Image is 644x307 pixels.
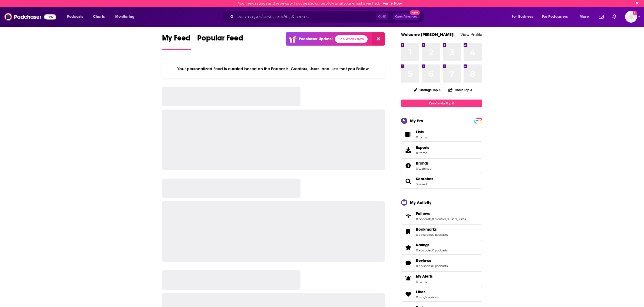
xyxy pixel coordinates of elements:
span: More [580,13,589,21]
span: , [446,217,447,221]
span: Charts [93,13,105,21]
button: open menu [576,12,596,21]
a: Create My Top 8 [401,100,482,107]
a: Brands [403,162,414,169]
svg: Email not verified [633,11,637,15]
button: open menu [111,12,141,21]
img: Podchaser - Follow, Share and Rate Podcasts [4,12,56,22]
a: Exports [401,143,482,157]
span: Logged in as MelissaPS [625,11,637,23]
span: Reviews [401,256,482,270]
div: Your personalized Feed is curated based on the Podcasts, Creators, Users, and Lists that you Follow. [162,60,385,78]
button: Open AdvancedNew [393,13,420,20]
span: Exports [403,146,414,154]
span: Lists [403,131,414,138]
span: My Feed [162,33,191,46]
span: Searches [416,176,433,181]
span: , [432,248,432,252]
span: Open Advanced [395,15,418,18]
a: 0 podcasts [432,233,448,237]
a: 0 podcasts [432,248,448,252]
a: Charts [90,12,108,21]
span: Brands [416,161,429,166]
a: 0 episodes [416,264,432,268]
a: Likes [416,289,439,294]
span: For Business [512,13,533,21]
button: open menu [539,12,576,21]
span: Popular Feed [197,33,243,46]
span: , [424,295,425,299]
a: My Feed [162,33,191,50]
span: Bookmarks [416,227,437,232]
a: My Alerts [401,271,482,286]
a: Follows [416,211,466,216]
div: Search podcasts, credits, & more... [226,11,430,23]
span: 0 items [416,135,427,139]
button: open menu [508,12,540,21]
div: My Pro [410,118,423,123]
a: Show notifications dropdown [610,12,619,21]
span: Ratings [401,240,482,255]
span: Reviews [416,258,431,263]
span: My Alerts [416,274,433,279]
a: Bookmarks [403,228,414,236]
a: 0 watched [416,167,431,170]
a: Brands [416,161,431,166]
span: Brands [401,158,482,173]
button: Change Top 8 [411,87,444,93]
div: Your new ratings and reviews will not be shown publicly until your email is verified. [238,1,402,5]
a: Bookmarks [416,227,448,232]
a: 0 reviews [425,295,439,299]
span: Lists [416,129,427,134]
a: PRO [475,118,481,122]
span: , [432,233,432,237]
a: 0 users [447,217,457,221]
button: Show profile menu [625,11,637,23]
a: Searches [403,178,414,185]
a: 0 episodes [416,233,432,237]
a: 3 saved [416,182,427,186]
img: User Profile [625,11,637,23]
a: Welcome [PERSON_NAME]! [401,32,455,37]
div: My Activity [410,200,431,205]
a: Reviews [403,259,414,267]
span: Exports [416,145,429,150]
span: Ratings [416,243,430,247]
a: Reviews [416,258,448,263]
a: 0 podcasts [416,217,431,221]
button: open menu [63,12,90,21]
span: Follows [416,211,430,216]
span: Monitoring [115,13,134,21]
a: 0 episodes [416,248,432,252]
span: Bookmarks [401,224,482,239]
span: Searches [401,174,482,189]
p: Podchaser Update! [299,37,333,41]
a: Popular Feed [197,33,243,50]
span: Ctrl K [376,13,388,20]
a: Ratings [403,244,414,251]
span: Likes [401,287,482,302]
a: See What's New [335,35,368,43]
span: Follows [401,209,482,223]
span: My Alerts [403,275,414,282]
span: For Podcasters [542,13,568,21]
span: , [432,264,432,268]
button: Share Top 8 [448,85,473,95]
a: 0 podcasts [432,264,448,268]
a: Show notifications dropdown [597,12,606,21]
a: 0 lists [458,217,466,221]
span: 0 items [416,151,429,155]
span: , [431,217,432,221]
span: , [457,217,458,221]
a: View Profile [460,32,482,37]
span: 0 items [416,280,433,284]
a: 0 creators [432,217,446,221]
span: Podcasts [67,13,83,21]
span: PRO [475,119,481,123]
span: New [410,10,420,15]
span: Lists [416,129,424,134]
input: Search podcasts, credits, & more... [236,12,376,21]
